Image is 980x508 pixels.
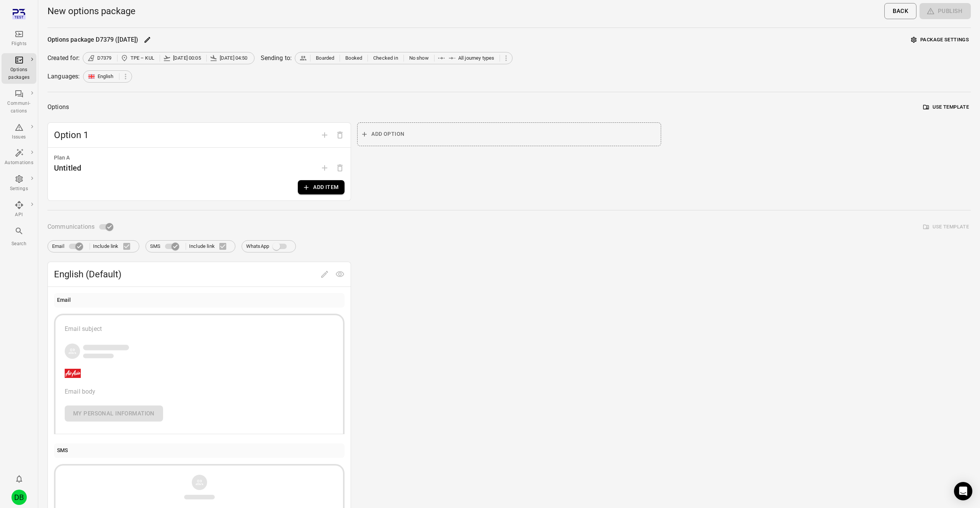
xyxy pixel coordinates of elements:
[246,239,291,254] label: WhatsApp integration not set up. Contact Plan3 to enable this feature
[345,54,362,62] span: Booked
[47,102,69,112] div: Options
[83,70,132,83] div: English
[5,240,33,248] div: Search
[298,180,345,194] button: Add item
[458,54,495,62] span: All journey types
[317,270,332,277] span: Edit
[220,54,248,62] span: [DATE] 04:50
[2,198,36,221] a: API
[316,54,334,62] span: Boarded
[332,270,348,277] span: Preview
[93,238,135,254] label: Include link
[47,54,80,63] div: Created for:
[47,35,139,44] div: Options package D7379 ([DATE])
[2,172,36,195] a: Settings
[5,40,33,48] div: Flights
[54,129,317,141] span: Option 1
[2,120,36,143] a: Issues
[5,159,33,167] div: Automations
[47,72,80,81] div: Languages:
[11,471,27,487] button: Notifications
[2,224,36,250] button: Search
[11,490,27,505] div: DB
[2,87,36,117] a: Communi-cations
[57,296,71,304] div: Email
[373,54,398,62] span: Checked in
[332,131,348,138] span: Delete option
[5,100,33,115] div: Communi-cations
[909,34,971,46] button: Package settings
[54,268,317,280] span: English (Default)
[2,53,36,84] a: Options packages
[5,66,33,81] div: Options packages
[150,239,183,254] label: SMS
[5,185,33,193] div: Settings
[8,487,30,508] button: Daníel Benediktsson
[295,52,513,64] div: BoardedBookedChecked inNo showAll journey types
[52,239,87,254] label: Email
[261,54,292,63] div: Sending to:
[409,54,429,62] span: No show
[57,446,68,455] div: SMS
[189,238,231,254] label: Include link
[54,154,345,162] div: Plan A
[47,221,95,232] span: Communications
[173,54,201,62] span: [DATE] 00:05
[317,131,332,138] span: Add option
[5,211,33,219] div: API
[332,164,348,171] span: Options need to have at least one plan
[5,134,33,141] div: Issues
[2,27,36,50] a: Flights
[98,73,114,80] span: English
[317,164,332,171] span: Add plan
[54,162,81,174] div: Untitled
[142,34,153,46] button: Edit
[97,54,112,62] span: D7379
[921,101,971,113] button: Use template
[2,146,36,169] a: Automations
[884,3,916,19] button: Back
[47,5,136,17] h1: New options package
[954,482,972,500] div: Open Intercom Messenger
[131,54,154,62] span: TPE – KUL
